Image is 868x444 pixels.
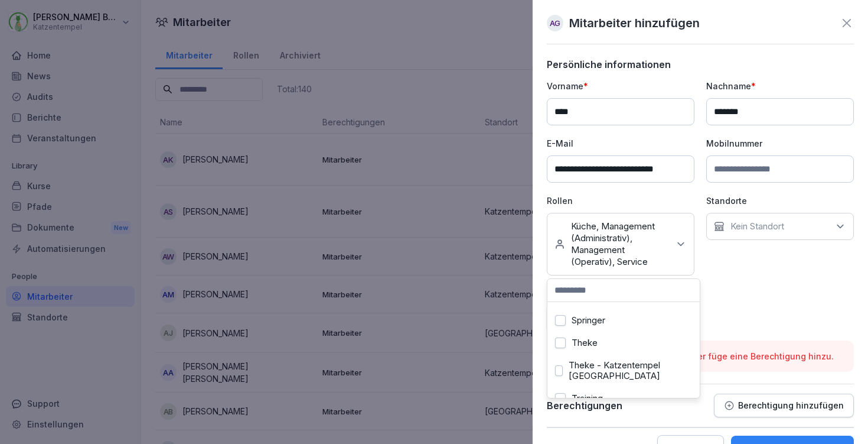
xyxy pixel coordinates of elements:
[547,195,694,207] p: Rollen
[572,338,598,348] label: Theke
[547,59,854,70] p: Persönliche informationen
[547,15,563,31] div: AG
[706,137,854,150] p: Mobilnummer
[706,195,854,207] p: Standorte
[556,350,844,362] p: Bitte wähle einen Standort aus oder füge eine Berechtigung hinzu.
[706,80,854,92] p: Nachname
[714,394,854,417] button: Berechtigung hinzufügen
[730,221,784,232] p: Kein Standort
[572,393,603,404] label: Training
[571,221,669,268] p: Küche, Management (Administrativ), Management (Operativ), Service
[547,80,694,92] p: Vorname
[572,315,605,326] label: Springer
[569,14,700,32] p: Mitarbeiter hinzufügen
[547,400,622,411] p: Berechtigungen
[738,401,844,410] p: Berechtigung hinzufügen
[569,360,692,381] label: Theke - Katzentempel [GEOGRAPHIC_DATA]
[547,137,694,150] p: E-Mail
